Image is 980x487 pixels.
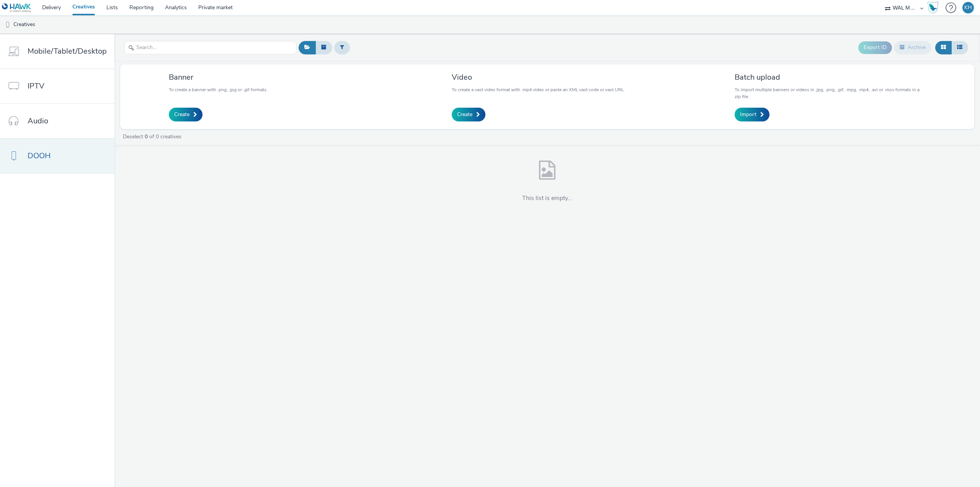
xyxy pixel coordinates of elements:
[452,108,485,121] a: Create
[740,111,756,118] span: Import
[145,133,148,140] strong: 0
[169,72,268,82] h3: Banner
[28,150,51,161] span: DOOH
[28,80,44,92] span: IPTV
[452,72,625,82] h3: Video
[169,108,203,121] a: Create
[935,41,952,54] button: Grid
[2,3,31,13] img: undefined Logo
[735,86,926,100] p: To import multiple banners or videos in .jpg, .png, .gif, .mpg, .mp4, .avi or .mov formats in a z...
[735,108,769,121] a: Import
[951,41,968,54] button: Table
[894,41,931,54] button: Archive
[452,86,625,93] p: To create a vast video format with .mp4 video or paste an XML vast code or vast URL.
[964,2,972,13] div: KH
[28,46,107,57] span: Mobile/Tablet/Desktop
[124,41,297,54] input: Search...
[735,72,926,82] h3: Batch upload
[457,111,472,118] span: Create
[174,111,189,118] span: Create
[122,133,185,140] a: Deselect of 0 creatives
[522,194,572,203] h4: This list is empty...
[4,21,11,29] img: dooh
[927,2,942,14] a: Hawk Academy
[28,115,48,126] span: Audio
[927,2,939,14] img: Hawk Academy
[169,86,268,93] p: To create a banner with .png, .jpg or .gif formats.
[858,41,892,54] button: Export ID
